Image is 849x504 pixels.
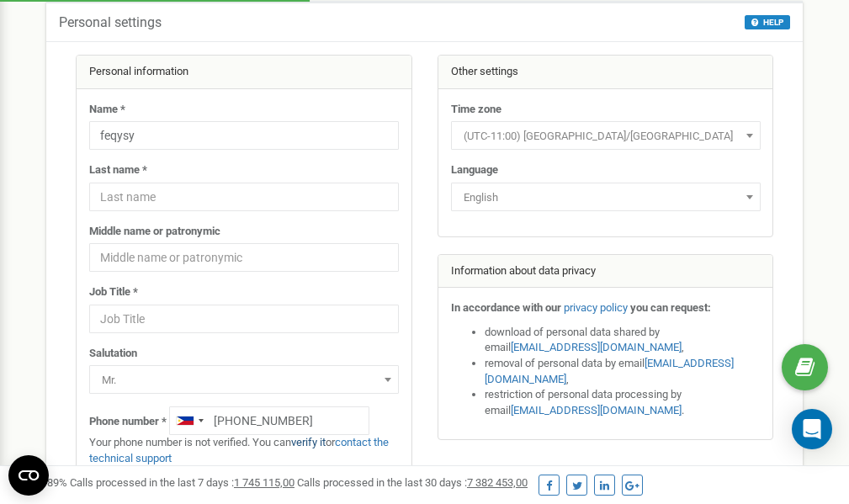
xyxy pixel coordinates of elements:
[89,243,399,272] input: Middle name or patronymic
[170,407,209,434] div: Telephone country code
[467,476,528,489] u: 7 382 453,00
[59,15,162,30] h5: Personal settings
[89,121,399,150] input: Name
[451,121,761,150] span: (UTC-11:00) Pacific/Midway
[485,356,761,387] li: removal of personal data by email ,
[89,365,399,394] span: Mr.
[511,404,682,416] a: [EMAIL_ADDRESS][DOMAIN_NAME]
[485,325,761,356] li: download of personal data shared by email ,
[89,414,167,430] label: Phone number *
[89,435,399,466] p: Your phone number is not verified. You can or
[95,369,393,392] span: Mr.
[89,305,399,333] input: Job Title
[451,183,761,211] span: English
[457,125,755,148] span: (UTC-11:00) Pacific/Midway
[89,346,137,362] label: Salutation
[745,15,790,29] button: HELP
[564,301,628,314] a: privacy policy
[89,183,399,211] input: Last name
[234,476,294,489] u: 1 745 115,00
[792,409,832,449] div: Open Intercom Messenger
[438,56,773,89] div: Other settings
[291,436,326,448] a: verify it
[169,406,369,435] input: +1-800-555-55-55
[297,476,528,489] span: Calls processed in the last 30 days :
[77,56,411,89] div: Personal information
[8,455,49,496] button: Open CMP widget
[630,301,711,314] strong: you can request:
[457,186,755,210] span: English
[511,341,682,353] a: [EMAIL_ADDRESS][DOMAIN_NAME]
[451,301,561,314] strong: In accordance with our
[438,255,773,289] div: Information about data privacy
[89,102,125,118] label: Name *
[89,162,147,178] label: Last name *
[485,357,734,385] a: [EMAIL_ADDRESS][DOMAIN_NAME]
[451,162,498,178] label: Language
[89,284,138,300] label: Job Title *
[451,102,501,118] label: Time zone
[89,436,389,464] a: contact the technical support
[70,476,294,489] span: Calls processed in the last 7 days :
[89,224,220,240] label: Middle name or patronymic
[485,387,761,418] li: restriction of personal data processing by email .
